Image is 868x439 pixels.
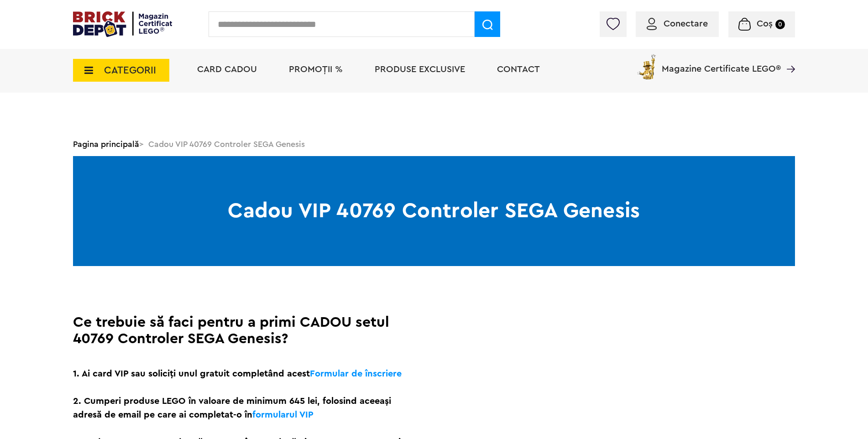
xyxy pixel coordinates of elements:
small: 0 [775,20,785,29]
span: CATEGORII [104,65,156,75]
span: Coș [757,19,773,28]
a: Card Cadou [197,65,257,74]
a: Conectare [647,19,708,28]
a: Produse exclusive [375,65,465,74]
div: > Cadou VIP 40769 Controler SEGA Genesis [73,132,795,156]
h1: Cadou VIP 40769 Controler SEGA Genesis [73,156,795,266]
a: formularul VIP [252,410,314,419]
span: Conectare [664,19,708,28]
a: Contact [497,65,540,74]
a: Magazine Certificate LEGO® [781,52,795,62]
a: Pagina principală [73,140,139,148]
a: PROMOȚII % [289,65,343,74]
a: Formular de înscriere [310,369,402,378]
span: Magazine Certificate LEGO® [662,52,781,73]
h1: Ce trebuie să faci pentru a primi CADOU setul 40769 Controler SEGA Genesis? [73,314,411,347]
